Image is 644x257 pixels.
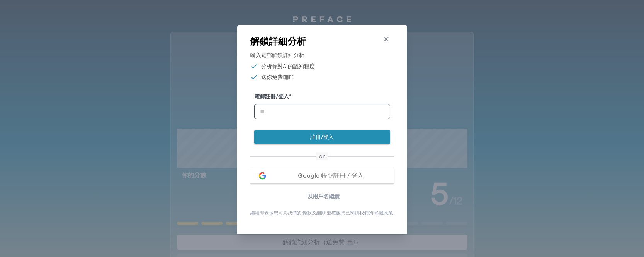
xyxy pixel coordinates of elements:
[258,171,267,180] img: google login
[250,210,394,216] p: 繼續即表示您同意我們的 並確認您已閱讀我們的 .
[298,173,364,179] span: Google 帳號註冊 / 登入
[374,211,393,215] a: 私隱政策
[250,36,394,48] h3: 解鎖詳細分析
[261,73,294,81] p: 送你免費咖啡
[302,211,326,215] a: 條款及細則
[250,51,394,59] p: 輸入電郵解鎖詳細分析
[254,130,390,144] button: 註冊/登入
[316,152,328,160] span: or
[253,193,394,200] p: 以用戶名繼續
[250,168,394,183] button: google loginGoogle 帳號註冊 / 登入
[261,62,315,70] p: 分析你對AI的認知程度
[254,93,390,101] label: 電郵註冊/登入 *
